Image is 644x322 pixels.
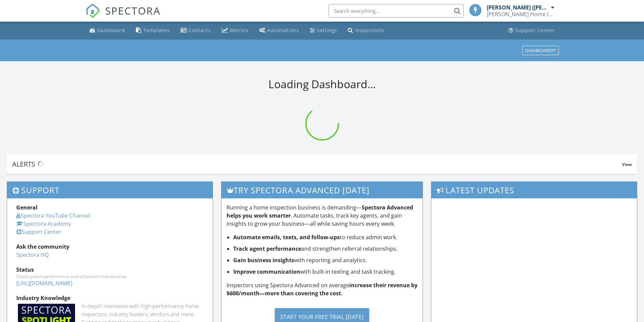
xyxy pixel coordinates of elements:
strong: increase their revenue by $600/month—more than covering the cost [226,281,418,297]
a: Settings [307,24,340,37]
div: Inspections [355,27,384,33]
div: Ask the community [16,243,204,251]
div: [PERSON_NAME] ([PERSON_NAME]) [PERSON_NAME] [487,4,549,11]
a: Dashboard [87,24,128,37]
div: Settings [317,27,337,33]
h3: Try spectora advanced [DATE] [221,182,423,198]
a: Spectora HQ [16,251,49,258]
div: Templates [143,27,170,33]
a: Support Center [16,228,61,236]
p: Inspectors using Spectora Advanced on average . [226,281,418,297]
strong: General [16,204,38,211]
li: and strengthen referral relationships. [233,245,418,253]
a: Automations (Basic) [257,24,302,37]
img: The Best Home Inspection Software - Spectora [86,3,100,18]
div: Metrics [230,27,248,33]
strong: Automate emails, texts, and follow-ups [233,233,340,241]
div: Alerts [12,159,622,169]
strong: Spectora Advanced helps you work smarter [226,204,413,219]
strong: Track agent performance [233,245,301,252]
a: Metrics [219,24,251,37]
div: Dashboards [525,48,556,53]
div: Dashboard [97,27,125,33]
a: Spectora Academy [16,220,71,227]
a: Spectora YouTube Channel [16,212,90,219]
div: Vannier Home Inspections, LLC [487,11,554,18]
h3: Support [7,182,213,198]
a: Inspections [345,24,387,37]
div: Status [16,266,204,274]
div: Support Center [515,27,555,33]
a: Contacts [178,24,214,37]
strong: Improve communication [233,268,300,275]
a: Support Center [506,24,557,37]
a: [URL][DOMAIN_NAME] [16,279,72,287]
div: Check system performance and scheduled maintenance. [16,274,204,279]
div: Contacts [189,27,211,33]
li: with reporting and analytics. [233,256,418,264]
input: Search everything... [329,4,464,18]
button: Dashboards [522,46,559,55]
strong: Gain business insights [233,256,294,264]
p: Running a home inspection business is demanding— . Automate tasks, track key agents, and gain ins... [226,203,418,228]
li: with built-in texting and task tracking. [233,268,418,276]
li: to reduce admin work. [233,233,418,241]
h3: Latest Updates [431,182,637,198]
a: SPECTORA [86,9,161,23]
div: Automations [267,27,299,33]
span: View [622,162,632,167]
a: Templates [133,24,172,37]
div: Industry Knowledge [16,294,204,302]
span: SPECTORA [105,3,161,18]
